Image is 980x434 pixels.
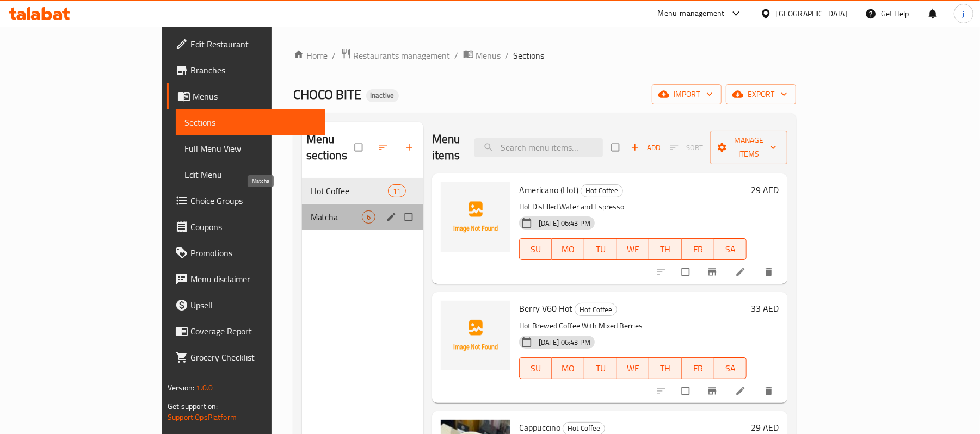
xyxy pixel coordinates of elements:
[719,134,779,161] span: Manage items
[628,139,663,156] button: Add
[581,184,622,197] span: Hot Coffee
[649,238,682,260] button: TH
[302,204,423,230] div: Matcha6edit
[963,8,964,20] span: j
[441,182,510,252] img: Americano (Hot)
[605,137,628,158] span: Select section
[519,357,552,379] button: SU
[654,241,677,257] span: TH
[776,8,848,20] div: [GEOGRAPHIC_DATA]
[293,48,797,63] nav: breadcrumb
[190,220,317,233] span: Coupons
[167,318,326,344] a: Coverage Report
[190,64,317,77] span: Branches
[176,135,326,162] a: Full Menu View
[686,241,710,257] span: FR
[652,84,722,104] button: import
[757,379,783,403] button: delete
[167,266,326,292] a: Menu disclaimer
[190,246,317,259] span: Promotions
[552,357,584,379] button: MO
[397,135,423,159] button: Add section
[463,48,501,63] a: Menus
[519,319,747,333] p: Hot Brewed Coffee With Mixed Berries
[184,168,317,181] span: Edit Menu
[719,361,743,376] span: SA
[575,303,617,316] span: Hot Coffee
[167,292,326,318] a: Upsell
[556,361,580,376] span: MO
[556,241,580,257] span: MO
[621,361,645,376] span: WE
[293,82,362,107] span: CHOCO BITE
[196,381,213,395] span: 1.0.0
[649,357,682,379] button: TH
[362,212,375,222] span: 6
[506,49,509,62] li: /
[617,238,650,260] button: WE
[519,300,572,317] span: Berry V60 Hot
[726,84,796,104] button: export
[384,210,400,224] button: edit
[751,301,779,316] h6: 33 AED
[184,142,317,155] span: Full Menu View
[190,194,317,207] span: Choice Groups
[184,116,317,129] span: Sections
[661,88,713,101] span: import
[675,262,698,282] span: Select to update
[167,188,326,214] a: Choice Groups
[751,182,779,197] h6: 29 AED
[168,381,194,395] span: Version:
[710,131,787,164] button: Manage items
[524,361,548,376] span: SU
[474,138,603,157] input: search
[735,266,748,277] a: Edit menu item
[476,49,501,62] span: Menus
[584,357,617,379] button: TU
[167,83,326,109] a: Menus
[682,357,714,379] button: FR
[341,48,451,63] a: Restaurants management
[176,109,326,135] a: Sections
[719,241,743,257] span: SA
[631,141,660,154] span: Add
[193,90,317,103] span: Menus
[311,184,389,197] span: Hot Coffee
[190,351,317,364] span: Grocery Checklist
[534,337,595,348] span: [DATE] 06:43 PM
[362,210,375,224] div: items
[617,357,650,379] button: WE
[190,325,317,338] span: Coverage Report
[432,131,462,164] h2: Menu items
[366,89,399,102] div: Inactive
[302,173,423,234] nav: Menu sections
[682,238,714,260] button: FR
[714,357,747,379] button: SA
[441,301,510,370] img: Berry V60 Hot
[366,91,399,100] span: Inactive
[700,260,726,284] button: Branch-specific-item
[332,49,336,62] li: /
[371,135,397,159] span: Sort sections
[700,379,726,403] button: Branch-specific-item
[167,240,326,266] a: Promotions
[654,361,677,376] span: TH
[534,218,595,228] span: [DATE] 06:43 PM
[167,344,326,370] a: Grocery Checklist
[658,7,725,20] div: Menu-management
[675,381,698,401] span: Select to update
[302,178,423,204] div: Hot Coffee11
[735,386,748,396] a: Edit menu item
[735,88,787,101] span: export
[190,38,317,51] span: Edit Restaurant
[167,31,326,57] a: Edit Restaurant
[168,410,237,424] a: Support.OpsPlatform
[524,241,548,257] span: SU
[176,162,326,188] a: Edit Menu
[167,57,326,83] a: Branches
[628,139,663,156] span: Add item
[311,210,362,224] span: Matcha
[757,260,783,284] button: delete
[348,137,371,158] span: Select all sections
[190,299,317,312] span: Upsell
